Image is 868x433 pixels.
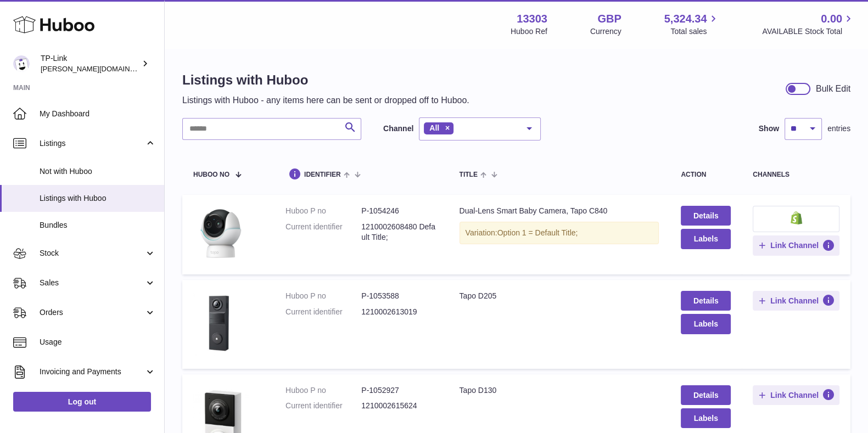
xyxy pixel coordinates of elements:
span: My Dashboard [40,109,156,119]
div: Tapo D205 [460,291,659,301]
img: shopify-small.png [791,211,802,224]
span: 5,324.34 [664,12,707,26]
div: channels [753,171,839,178]
span: Total sales [670,26,719,37]
dt: Huboo P no [285,206,361,216]
span: Not with Huboo [40,166,156,177]
div: Dual-Lens Smart Baby Camera, Tapo C840 [460,206,659,216]
button: Link Channel [753,291,839,311]
dd: 1210002613019 [361,307,437,317]
img: Dual-Lens Smart Baby Camera, Tapo C840 [193,206,248,261]
div: Tapo D130 [460,385,659,396]
span: Listings [40,138,144,149]
span: 0.00 [821,12,842,26]
dt: Huboo P no [285,385,361,396]
span: identifier [304,171,341,178]
div: Bulk Edit [816,83,850,95]
dd: P-1052927 [361,385,437,396]
dt: Huboo P no [285,291,361,301]
button: Labels [681,314,731,334]
h1: Listings with Huboo [182,71,469,89]
a: 0.00 AVAILABLE Stock Total [762,12,855,37]
div: Variation: [460,222,659,244]
button: Labels [681,408,731,428]
label: Channel [383,123,413,134]
span: All [429,123,439,132]
a: Log out [13,392,151,412]
dd: 1210002615624 [361,401,437,411]
span: entries [827,123,850,134]
span: Option 1 = Default Title; [497,228,578,237]
button: Link Channel [753,235,839,255]
span: Link Channel [770,390,819,400]
dd: P-1054246 [361,206,437,216]
dd: 1210002608480 Default Title; [361,222,437,243]
button: Link Channel [753,385,839,405]
span: Orders [40,307,144,318]
a: Details [681,206,731,226]
span: Invoicing and Payments [40,367,144,377]
img: susie.li@tp-link.com [13,55,30,72]
div: Currency [590,26,621,37]
strong: GBP [597,12,621,26]
span: Sales [40,278,144,288]
dt: Current identifier [285,307,361,317]
span: [PERSON_NAME][DOMAIN_NAME][EMAIL_ADDRESS][DOMAIN_NAME] [41,64,277,73]
div: action [681,171,731,178]
span: Link Channel [770,296,819,306]
span: Usage [40,337,156,347]
div: Huboo Ref [511,26,547,37]
p: Listings with Huboo - any items here can be sent or dropped off to Huboo. [182,94,469,106]
img: Tapo D205 [193,291,248,355]
div: TP-Link [41,53,139,74]
span: Bundles [40,220,156,230]
span: title [460,171,478,178]
a: Details [681,385,731,405]
a: Details [681,291,731,311]
dt: Current identifier [285,401,361,411]
span: Link Channel [770,240,819,250]
button: Labels [681,229,731,249]
dd: P-1053588 [361,291,437,301]
span: AVAILABLE Stock Total [762,26,855,37]
strong: 13303 [517,12,547,26]
span: Stock [40,248,144,258]
span: Huboo no [193,171,229,178]
label: Show [759,123,779,134]
a: 5,324.34 Total sales [664,12,720,37]
dt: Current identifier [285,222,361,243]
span: Listings with Huboo [40,193,156,204]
